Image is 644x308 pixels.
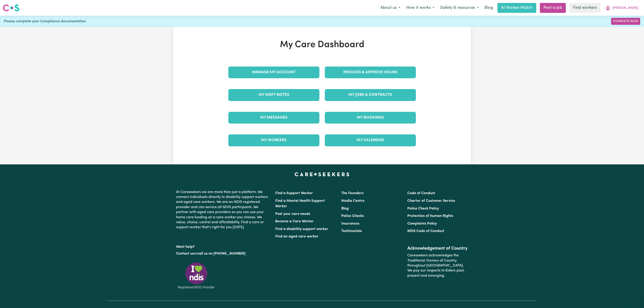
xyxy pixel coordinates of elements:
[176,188,270,232] p: At Careseekers we are more than just a platform. We connect individuals directly to disability su...
[407,246,468,251] h2: Acknowledgement of Country
[325,67,416,78] a: Invoices & Approve Hours
[275,199,325,208] a: Find a Mental Health Support Worker
[341,214,364,218] a: Police Checks
[626,290,640,304] iframe: Button to launch messaging window, conversation in progress
[325,134,416,146] a: My Calendar
[325,112,416,124] a: My Bookings
[176,262,217,290] img: Registered NDIS provider
[325,89,416,101] a: My Jobs & Contracts
[228,112,319,124] a: My Messages
[569,3,600,13] a: Find workers
[407,214,453,218] a: Protection of Human Rights
[275,212,310,216] a: Post your care needs
[482,3,496,13] a: Blog
[377,3,403,13] button: About us
[497,3,536,13] a: AI Worker Match
[275,191,313,195] a: Find a Support Worker
[3,4,19,12] img: Careseekers logo
[295,172,349,176] a: Careseekers home page
[341,191,364,195] a: The Founders
[228,134,319,146] a: My Workers
[341,199,364,203] a: Media Centre
[275,220,314,223] a: Become a Care Worker
[407,199,455,203] a: Charter of Customer Service
[602,3,641,13] button: My Account
[407,229,444,233] a: NDIS Code of Conduct
[275,227,328,231] a: Find a disability support worker
[403,3,437,13] button: How it works
[407,191,435,195] a: Code of Conduct
[540,3,566,13] a: Post a job
[341,207,349,210] a: Blog
[612,6,638,11] span: [PERSON_NAME]
[176,249,270,258] p: or
[275,235,319,238] a: Find an aged care worker
[611,18,640,25] a: Complete Now
[4,19,87,24] span: Please complete your Compliance documentation.
[407,207,439,210] a: Police Check Policy
[341,222,359,225] a: Insurances
[176,252,194,255] a: Contact us
[341,229,362,233] a: Testimonials
[437,3,482,13] button: Safety & resources
[176,243,270,249] p: Want help?
[226,39,419,50] h1: My Care Dashboard
[197,252,245,255] a: call us on [PHONE_NUMBER]
[407,222,437,225] a: Complaints Policy
[3,3,19,13] a: Careseekers logo
[228,89,319,101] a: My Shift Notes
[407,251,468,280] p: Careseekers acknowledges the Traditional Owners of Country throughout [GEOGRAPHIC_DATA]. We pay o...
[228,67,319,78] a: Manage My Account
